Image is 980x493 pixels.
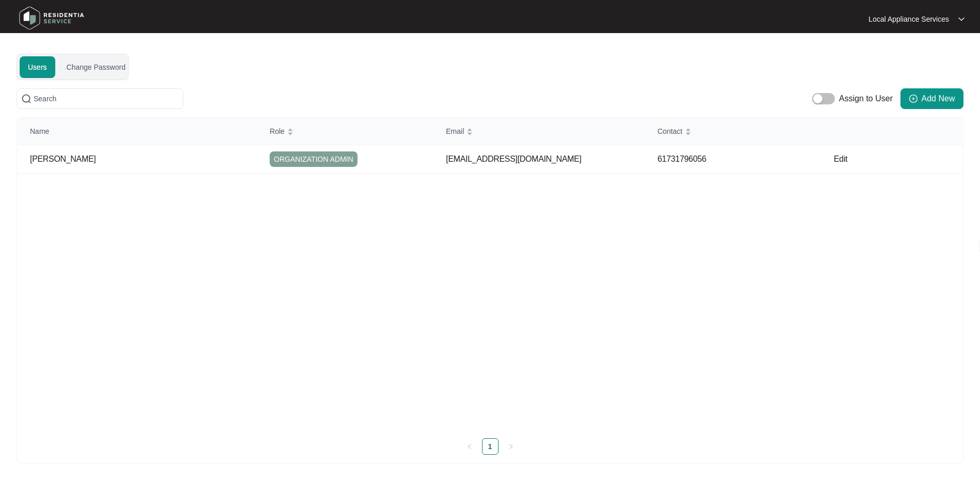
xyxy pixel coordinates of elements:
[868,14,949,24] p: Local Appliance Services
[257,118,433,145] th: Role
[446,126,464,137] span: Email
[20,56,55,78] div: Users
[15,3,88,34] img: residentia service logo
[508,443,514,450] span: right
[922,93,955,105] span: Add New
[900,88,963,109] button: Add New
[658,154,821,164] p: 61731796056
[461,438,478,455] button: left
[30,154,257,164] p: [PERSON_NAME]
[503,438,519,455] li: Next Page
[34,93,179,104] input: Search
[270,151,357,167] span: ORGANIZATION ADMIN
[482,438,499,455] li: 1
[433,118,645,145] th: Email
[839,93,893,105] p: Assign to User
[466,443,473,450] span: left
[909,95,917,103] span: plus-circle
[645,118,821,145] th: Contact
[483,439,498,454] a: 1
[461,438,478,455] li: Previous Page
[67,61,126,73] div: Change Password
[958,17,965,22] img: dropdown arrow
[21,94,32,104] img: search-icon
[834,154,892,164] p: Edit
[503,438,519,455] button: right
[270,126,285,137] span: Role
[17,88,963,109] div: Users
[658,126,682,137] span: Contact
[446,154,645,164] p: [EMAIL_ADDRESS][DOMAIN_NAME]
[18,118,257,145] th: Name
